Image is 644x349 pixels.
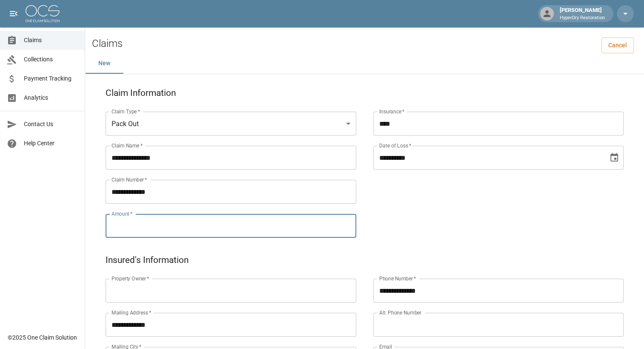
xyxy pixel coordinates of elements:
[85,53,644,74] div: dynamic tabs
[24,93,78,102] span: Analytics
[379,108,404,115] label: Insurance
[601,37,634,53] a: Cancel
[112,309,151,316] label: Mailing Address
[556,6,608,21] div: [PERSON_NAME]
[92,37,123,50] h2: Claims
[8,333,77,342] div: © 2025 One Claim Solution
[5,5,22,22] button: open drawer
[112,210,133,217] label: Amount
[606,149,623,166] button: Choose date, selected date is Aug 31, 2025
[379,309,421,316] label: Alt. Phone Number
[106,112,356,136] div: Pack Out
[26,5,60,22] img: ocs-logo-white-transparent.png
[379,275,416,282] label: Phone Number
[112,176,147,183] label: Claim Number
[24,55,78,64] span: Collections
[112,108,140,115] label: Claim Type
[379,142,411,149] label: Date of Loss
[112,142,143,149] label: Claim Name
[24,120,78,129] span: Contact Us
[112,275,149,282] label: Property Owner
[85,53,123,74] button: New
[560,14,605,22] p: HyperDry Restoration
[24,139,78,148] span: Help Center
[24,74,78,83] span: Payment Tracking
[24,36,78,45] span: Claims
